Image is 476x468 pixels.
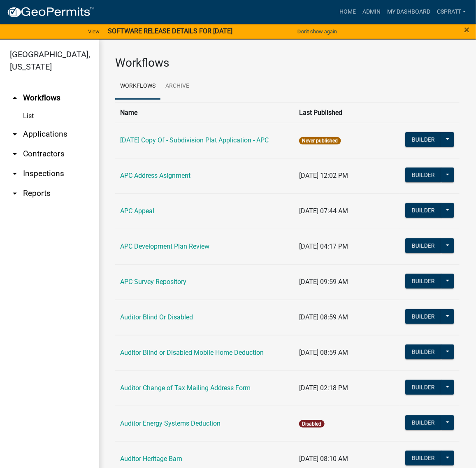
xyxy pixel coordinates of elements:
[405,380,441,395] button: Builder
[336,4,359,20] a: Home
[299,349,348,356] span: [DATE] 08:59 AM
[464,25,470,35] button: Close
[120,384,251,392] a: Auditor Change of Tax Mailing Address Form
[120,349,264,356] a: Auditor Blind or Disabled Mobile Home Deduction
[405,274,441,289] button: Builder
[405,415,441,430] button: Builder
[299,172,348,179] span: [DATE] 12:02 PM
[120,419,221,427] a: Auditor Energy Systems Deduction
[120,242,209,250] a: APC Development Plan Review
[299,420,324,428] span: Disabled
[405,238,441,253] button: Builder
[10,93,20,103] i: arrow_drop_up
[299,455,348,463] span: [DATE] 08:10 AM
[10,169,20,179] i: arrow_drop_down
[115,102,294,123] th: Name
[359,4,384,20] a: Admin
[299,384,348,392] span: [DATE] 02:18 PM
[299,313,348,321] span: [DATE] 08:59 AM
[120,207,154,215] a: APC Appeal
[120,172,190,179] a: APC Address Asignment
[434,4,469,20] a: cspratt
[10,149,20,159] i: arrow_drop_down
[405,309,441,324] button: Builder
[405,132,441,147] button: Builder
[10,189,20,198] i: arrow_drop_down
[405,451,441,466] button: Builder
[405,345,441,359] button: Builder
[120,136,269,144] a: [DATE] Copy Of - Subdivision Plat Application - APC
[299,278,348,286] span: [DATE] 09:59 AM
[299,207,348,215] span: [DATE] 07:44 AM
[120,278,186,286] a: APC Survey Repository
[120,313,193,321] a: Auditor Blind Or Disabled
[464,24,470,35] span: ×
[120,455,182,463] a: Auditor Heritage Barn
[108,27,233,35] strong: SOFTWARE RELEASE DETAILS FOR [DATE]
[85,25,103,38] a: View
[294,25,340,38] button: Don't show again
[405,203,441,218] button: Builder
[299,137,341,144] span: Never published
[294,102,400,123] th: Last Published
[160,73,194,100] a: Archive
[384,4,434,20] a: My Dashboard
[405,168,441,182] button: Builder
[115,73,160,100] a: Workflows
[115,56,460,70] h3: Workflows
[299,242,348,250] span: [DATE] 04:17 PM
[10,129,20,139] i: arrow_drop_down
